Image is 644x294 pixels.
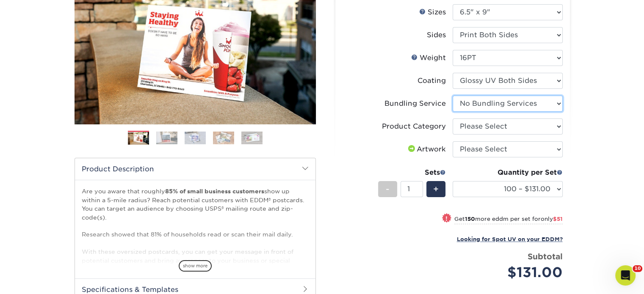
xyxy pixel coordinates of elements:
iframe: Google Customer Reviews [2,268,72,291]
div: Sides [427,30,446,40]
div: Quantity per Set [453,168,563,178]
strong: 150 [465,216,475,222]
div: Bundling Service [384,99,446,109]
small: Get more eddm per set for [454,216,563,224]
div: Product Category [382,121,446,132]
span: only [541,216,563,222]
div: Coating [417,76,446,86]
span: $51 [553,216,563,222]
a: Looking for Spot UV on your EDDM? [457,235,563,243]
div: Sets [378,168,446,178]
img: EDDM 05 [241,132,263,144]
span: ! [445,214,448,223]
span: - [386,183,390,195]
div: $131.00 [459,262,563,283]
h2: Product Description [75,158,315,180]
div: Weight [411,53,446,63]
div: Sizes [419,7,446,17]
img: EDDM 02 [156,132,177,144]
strong: 85% of small business customers [165,188,264,195]
img: EDDM 03 [185,132,206,144]
img: EDDM 01 [128,131,149,146]
small: Looking for Spot UV on your EDDM? [457,236,563,242]
strong: Subtotal [528,252,563,261]
div: Artwork [406,144,446,154]
img: EDDM 04 [213,132,234,144]
iframe: Intercom live chat [615,265,636,286]
span: 10 [633,265,642,272]
span: show more [179,260,212,272]
span: + [433,183,439,195]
